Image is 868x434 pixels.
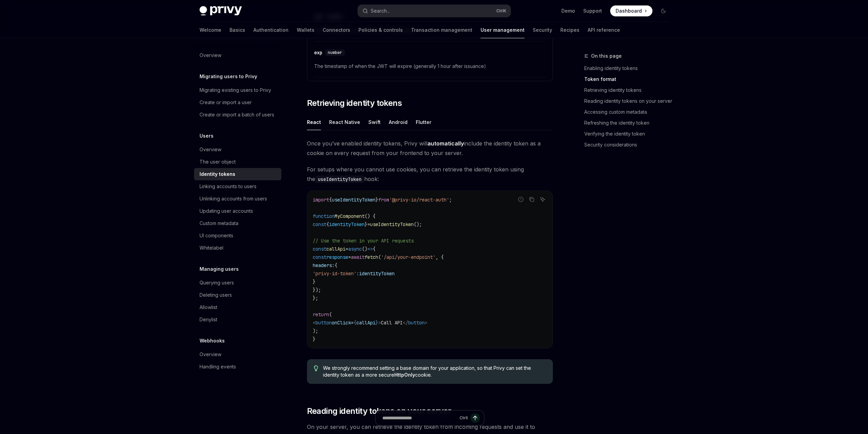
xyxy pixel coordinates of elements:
div: Create or import a user [200,98,252,107]
span: = [345,246,348,252]
span: number [328,50,342,55]
span: } [365,221,367,227]
a: Updating user accounts [194,205,281,217]
div: Swift [368,114,381,130]
span: { [354,320,356,326]
span: } [313,336,315,342]
div: Create or import a batch of users [200,111,274,119]
strong: HttpOnly [394,372,415,378]
div: Android [389,114,408,130]
span: = [351,320,354,326]
a: Connectors [323,22,350,38]
button: Ask AI [538,195,547,204]
span: Call API [381,320,403,326]
span: '@privy-io/react-auth' [389,197,449,203]
a: Recipes [560,22,579,38]
span: ); [313,328,318,334]
button: Toggle dark mode [658,5,669,16]
div: Unlinking accounts from users [200,195,267,203]
a: User management [481,22,525,38]
span: }; [313,295,318,301]
span: Reading identity tokens on your server [307,406,451,417]
span: ( [329,311,332,318]
div: Identity tokens [200,170,235,178]
span: Ctrl K [496,8,506,14]
a: Create or import a batch of users [194,109,281,121]
a: Accessing custom metadata [584,107,674,117]
a: Whitelabel [194,242,281,254]
div: Querying users [200,279,234,287]
span: { [335,262,337,268]
span: </ [403,320,408,326]
svg: Tip [314,365,319,372]
span: < [313,320,315,326]
span: button [315,320,332,326]
a: Custom metadata [194,217,281,229]
button: Send message [470,413,480,423]
code: useIdentityToken [315,176,364,183]
div: The user object [200,158,236,166]
span: await [351,254,365,260]
a: Policies & controls [358,22,403,38]
a: Verifying the identity token [584,128,674,139]
a: Identity tokens [194,168,281,180]
div: Overview [200,350,221,359]
button: Copy the contents from the code block [527,195,536,204]
span: For setups where you cannot use cookies, you can retrieve the identity token using the hook: [307,165,553,184]
button: Report incorrect code [516,195,525,204]
span: fetch [365,254,378,260]
img: dark logo [200,6,242,16]
a: Overview [194,49,281,61]
input: Ask a question... [382,410,457,425]
span: } [376,320,378,326]
div: Updating user accounts [200,207,253,215]
span: Dashboard [616,8,642,14]
a: Token format [584,74,674,85]
span: return [313,311,329,318]
span: } [313,279,315,285]
span: (); [414,221,422,227]
a: Basics [230,22,245,38]
a: Linking accounts to users [194,180,281,193]
span: > [378,320,381,326]
div: React [307,114,321,130]
div: Denylist [200,316,217,324]
a: Transaction management [411,22,472,38]
span: callApi [326,246,345,252]
a: Support [583,8,602,14]
span: callApi [356,320,376,326]
a: API reference [588,22,620,38]
span: ( [378,254,381,260]
span: response [326,254,348,260]
div: Overview [200,145,221,154]
a: The user object [194,156,281,168]
span: Once you’ve enabled identity tokens, Privy will include the identity token as a cookie on every r... [307,139,553,158]
span: '/api/your-endpoint' [381,254,436,260]
span: () [362,246,367,252]
span: useIdentityToken [332,197,376,203]
a: Denylist [194,313,281,326]
span: async [348,246,362,252]
span: { [329,197,332,203]
a: Allowlist [194,301,281,313]
a: Security [533,22,552,38]
a: Overview [194,143,281,156]
a: Wallets [297,22,314,38]
span: 'privy-id-token' [313,270,356,277]
a: Refreshing the identity token [584,117,674,128]
span: : [356,270,359,277]
span: () { [365,213,376,219]
div: Allowlist [200,303,217,311]
span: }); [313,287,321,293]
a: Demo [561,8,575,14]
div: Search... [371,7,390,15]
span: } [376,197,378,203]
div: React Native [329,114,360,130]
span: = [348,254,351,260]
div: Handling events [200,363,236,371]
a: Authentication [253,22,289,38]
span: headers: [313,262,335,268]
div: Overview [200,51,221,59]
span: from [378,197,389,203]
a: Dashboard [610,5,652,16]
